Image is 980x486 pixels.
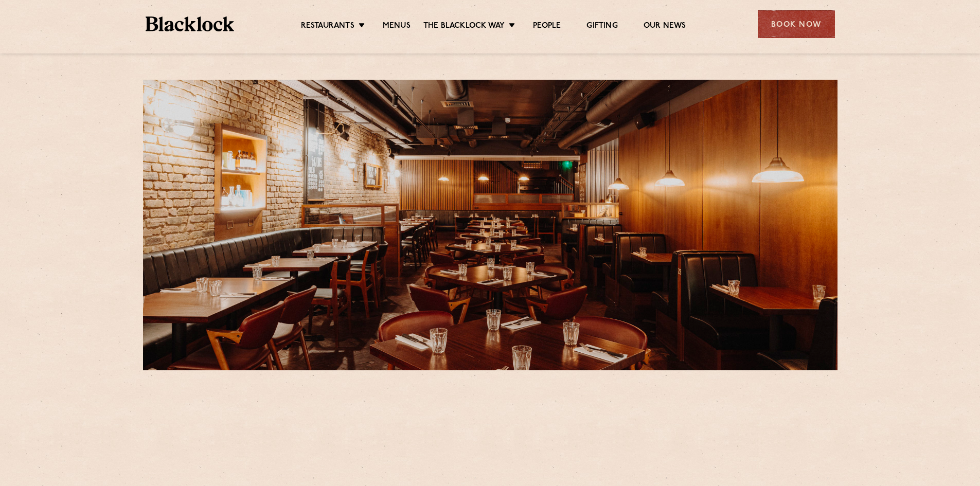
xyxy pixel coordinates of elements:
[146,16,235,31] img: BL_Textured_Logo-footer-cropped.svg
[758,10,835,38] div: Book Now
[586,21,617,32] a: Gifting
[533,21,561,32] a: People
[301,21,354,32] a: Restaurants
[423,21,505,32] a: The Blacklock Way
[383,21,411,32] a: Menus
[644,21,686,32] a: Our News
